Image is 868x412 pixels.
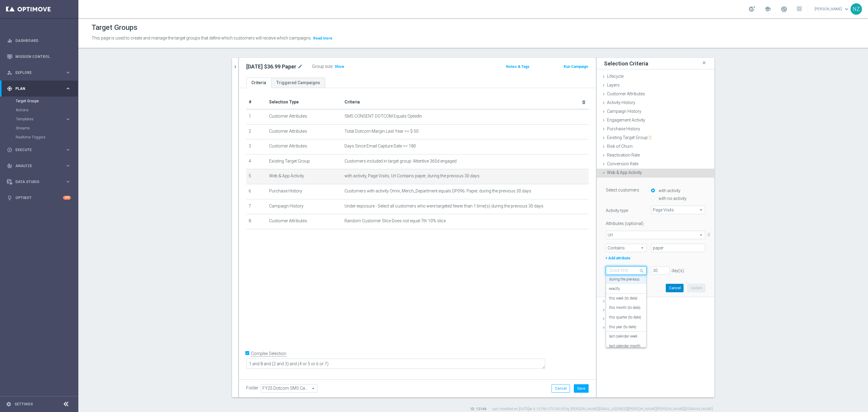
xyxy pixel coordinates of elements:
i: track_changes [7,163,12,169]
button: Run Campaign [563,63,589,70]
span: Analyze [15,164,65,168]
span: Total Dotcom Margin Last Year >= $-50 [344,129,419,134]
label: this month (to date) [609,306,640,310]
div: this week (to date) [609,294,643,303]
label: with activity [657,188,681,193]
span: SMS CONSENT DOTCOM Equals OptedIn [344,114,422,119]
a: Mission Control [15,49,71,65]
div: Quick find [609,268,628,273]
td: 6 [246,184,267,199]
label: this year (to date) [609,325,636,330]
label: with no activity [657,196,687,201]
div: Dashboard [7,33,71,49]
span: Days Since Email Capture Date >= 180 [344,144,416,149]
span: Conversion Rate [607,161,638,166]
label: last calendar month [609,344,640,349]
div: Actions [16,106,78,115]
h2: [DATE] $36.99 Paper [246,63,296,70]
td: 3 [246,139,267,154]
button: Save [574,384,589,393]
span: Under-exposure - Select all customers who were targeted fewer than 1 time(s) during the previous ... [344,204,543,209]
button: Templates keyboard_arrow_right [16,117,71,122]
span: Data Studio [15,180,65,184]
i: keyboard_arrow_right [65,70,71,75]
div: this month (to date) [609,303,643,313]
td: 5 [246,169,267,184]
i: gps_fixed [7,86,12,91]
div: Templates [16,115,78,124]
label: this quarter (to date) [609,315,641,320]
span: Explore [15,71,65,74]
div: Analyze [7,163,65,169]
button: track_changes Analyze keyboard_arrow_right [7,163,71,168]
button: Notes & Tags [505,63,530,70]
button: Read more [313,35,333,42]
div: day(s). [671,268,685,273]
i: play_circle_outline [7,147,12,153]
span: Customers included in target group: Attentive 365d engaged [344,159,457,164]
i: keyboard_arrow_right [65,163,71,169]
button: Cancel [552,384,570,393]
i: mode_edit [297,63,303,70]
span: Random Customer Slice Does not equal 7th 10% slice [344,218,446,223]
div: +10 [63,196,71,200]
span: Risk of Churn [607,144,633,149]
label: during the previous [609,277,640,282]
label: ID: 12146 [470,407,486,412]
span: Show [335,65,344,69]
i: chevron_right [232,64,238,70]
label: Select customers [601,185,646,193]
button: gps_fixed Plan keyboard_arrow_right [7,86,71,91]
div: during the previous [609,275,643,284]
button: Update [687,284,705,292]
div: NZ [851,3,862,15]
td: Customer Attributes [267,139,342,154]
td: 4 [246,154,267,169]
div: Explore [7,70,65,75]
i: keyboard_arrow_right [65,147,71,153]
i: delete_forever [581,100,586,105]
div: Plan [7,86,65,91]
i: keyboard_arrow_right [65,116,71,122]
i: settings [6,401,11,407]
td: Customer Attributes [267,214,342,229]
button: chevron_right [232,58,238,76]
a: Criteria [246,78,271,88]
span: Layers [607,83,620,87]
span: Activity History [607,100,635,105]
td: 2 [246,124,267,139]
label: last calendar week [609,334,637,339]
div: exactly [609,284,643,294]
label: Complex Selection [251,351,286,357]
span: Campaign History [607,109,641,114]
span: school [764,6,771,12]
label: exactly [609,287,620,291]
div: Templates [16,117,65,121]
ng-dropdown-panel: Options list [606,275,646,347]
td: Customer Attributes [267,124,342,139]
th: Selection Type [267,95,342,109]
ng-select: during the previous [606,266,646,275]
i: keyboard_arrow_right [65,86,71,91]
div: Optibot [7,190,71,206]
button: lightbulb Optibot +10 [7,195,71,200]
div: this year (to date) [609,322,643,332]
div: play_circle_outline Execute keyboard_arrow_right [7,147,71,152]
label: Activity type [601,206,646,213]
td: 8 [246,214,267,229]
span: Plan [15,87,65,90]
h1: Target Groups [92,23,137,32]
div: this quarter (to date) [609,313,643,322]
td: Existing Target Group [267,154,342,169]
span: Purchase History [607,126,640,131]
span: Lifecycle [607,74,624,79]
button: equalizer Dashboard [7,38,71,43]
span: This page is used to create and manage the target groups that define which customers will receive... [92,36,312,40]
div: Data Studio [7,179,65,185]
td: 1 [246,109,267,124]
span: Execute [15,148,65,152]
i: lightbulb [7,195,12,201]
button: Data Studio keyboard_arrow_right [7,179,71,184]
